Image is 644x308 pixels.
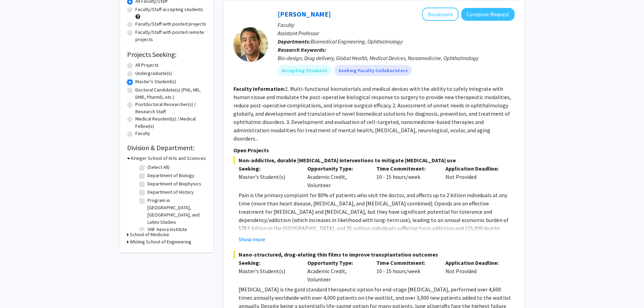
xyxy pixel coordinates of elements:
[147,197,205,226] label: Program in [GEOGRAPHIC_DATA], [GEOGRAPHIC_DATA], and Latinx Studies
[233,85,285,92] b: Faculty Information:
[147,180,201,187] label: Department of Biophysics
[147,226,187,233] label: SNF Agora Institute
[302,164,371,189] div: Academic Credit, Volunteer
[371,164,440,189] div: 10 - 15 hours/week
[233,85,511,142] fg-read-more: 1. Multi-functional biomaterials and medical devices with the ability to safely integrate with hu...
[147,172,194,179] label: Department of Biology
[278,54,515,62] div: Bio-design, Drug delivery, Global Health, Medical Devices, Nanomedicine, Ophthalmology
[302,259,371,283] div: Academic Credit, Volunteer
[130,238,191,246] h3: Whiting School of Engineering
[135,61,159,69] label: All Projects
[147,164,170,171] label: (Select All)
[307,259,366,267] p: Opportunity Type:
[376,259,435,267] p: Time Commitment:
[278,65,331,76] mat-chip: Accepting Students
[135,70,172,77] label: Undergraduate(s)
[135,130,150,137] label: Faculty
[127,144,206,152] h2: Division & Department:
[371,259,440,283] div: 10 - 15 hours/week
[5,277,29,303] iframe: Chat
[445,259,504,267] p: Application Deadline:
[307,164,366,173] p: Opportunity Type:
[233,250,515,259] span: Nano-structured, drug-eluting thin films to improve transplantation outcomes
[135,20,206,28] label: Faculty/Staff with posted projects
[239,164,297,173] p: Seeking:
[233,156,515,164] span: Non-addictive, durable [MEDICAL_DATA] interventions to mitigate [MEDICAL_DATA] use
[376,164,435,173] p: Time Commitment:
[135,86,206,101] label: Doctoral Candidate(s) (PhD, MD, DMD, PharmD, etc.)
[278,10,331,18] a: [PERSON_NAME]
[278,29,515,37] p: Assistant Professor
[135,29,206,43] label: Faculty/Staff with posted remote projects
[239,173,297,181] div: Master's Student(s)
[147,189,194,196] label: Department of History
[334,65,412,76] mat-chip: Seeking Faculty Collaborators
[127,50,206,59] h2: Projects Seeking:
[239,235,265,243] button: Show more
[130,231,169,238] h3: School of Medicine
[278,46,326,53] b: Research Keywords:
[461,8,515,21] button: Compose Request to Kunal Parikh
[135,6,203,13] label: Faculty/Staff accepting students
[440,164,509,189] div: Not Provided
[311,38,403,45] span: Biomedical Engineering, Ophthalmology
[233,146,515,154] p: Open Projects
[135,78,176,85] label: Master's Student(s)
[239,267,297,275] div: Master's Student(s)
[131,155,206,162] h3: Krieger School of Arts and Sciences
[239,259,297,267] p: Seeking:
[440,259,509,283] div: Not Provided
[278,21,515,29] p: Faculty
[135,115,206,130] label: Medical Resident(s) / Medical Fellow(s)
[445,164,504,173] p: Application Deadline:
[278,38,311,45] b: Departments:
[422,8,459,21] button: Add Kunal Parikh to Bookmarks
[135,101,206,115] label: Postdoctoral Researcher(s) / Research Staff
[239,191,515,249] p: Pain is the primary complaint for 80% of patients who visit the doctor, and affects up to 2 billi...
